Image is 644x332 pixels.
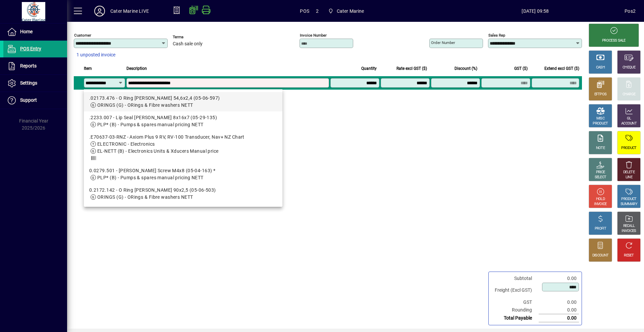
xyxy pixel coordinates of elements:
[621,146,636,151] div: PRODUCT
[89,206,277,213] div: 0.2230.015 - [PERSON_NAME] V-ring ([PHONE_NUMBER]
[300,6,309,16] span: POS
[596,146,605,151] div: NOTE
[596,65,605,70] div: CASH
[97,102,193,108] span: ORINGS (G) - ORings & Fibre washers NETT
[84,65,92,72] span: Item
[20,63,37,68] span: Reports
[74,49,118,61] button: 1 unposted invoice
[396,65,427,72] span: Rate excl GST ($)
[325,5,367,17] span: Cater Marine
[110,6,149,16] div: Cater Marine LIVE
[491,306,539,314] td: Rounding
[89,114,277,121] div: .2233.007 - Lip Seal [PERSON_NAME] 8x16x7 (05-29-135)
[97,141,155,147] span: ELECTRONIC - Electronics
[621,202,637,207] div: SUMMARY
[89,95,277,102] div: .02173.476 - O Ring [PERSON_NAME] 54,6x2,4 (05-06-597)
[3,75,67,92] a: Settings
[596,116,604,121] div: MISC
[20,29,33,34] span: Home
[491,314,539,322] td: Total Payable
[89,5,110,17] button: Profile
[621,121,637,126] div: ACCOUNT
[316,6,319,16] span: 2
[89,187,277,194] div: 0.2172.142 - O Ring [PERSON_NAME] 90x2,5 (05-06-503)
[3,92,67,109] a: Support
[3,23,67,40] a: Home
[622,229,636,234] div: INVOICES
[74,33,91,38] mat-label: Customer
[623,92,636,97] div: CHARGE
[84,111,282,131] mat-option: .2233.007 - Lip Seal Johnson 8x16x7 (05-29-135)
[300,33,327,38] mat-label: Invoice number
[623,65,635,70] div: CHEQUE
[97,175,204,180] span: PLP* (B) - Pumps & spares manual pricing NETT
[337,6,364,16] span: Cater Marine
[539,275,579,282] td: 0.00
[3,58,67,75] a: Reports
[84,131,282,164] mat-option: .E70637-03-RNZ - Axiom Plus 9 RV, RV-100 Transducer, Nav+ NZ Chart
[491,298,539,306] td: GST
[625,6,636,16] div: Pos2
[431,40,455,45] mat-label: Order number
[20,80,37,86] span: Settings
[592,253,608,258] div: DISCOUNT
[539,314,579,322] td: 0.00
[97,148,219,154] span: EL-NETT (B) - Electronics Units & Xducers Manual price
[97,122,204,127] span: PLP* (B) - Pumps & spares manual pricing NETT
[491,275,539,282] td: Subtotal
[84,184,282,203] mat-option: 0.2172.142 - O Ring Johnson 90x2,5 (05-06-503)
[596,170,605,175] div: PRICE
[626,175,632,180] div: LINE
[623,170,635,175] div: DELETE
[20,97,37,103] span: Support
[627,116,631,121] div: GL
[84,203,282,223] mat-option: 0.2230.015 - Johnson V-ring (05-19-503
[624,253,634,258] div: RESET
[84,164,282,184] mat-option: 0.0279.501 - Johnson Screw M4x8 (05-04-163) *
[596,197,605,202] div: HOLD
[539,298,579,306] td: 0.00
[446,6,625,16] span: [DATE] 09:58
[173,41,203,47] span: Cash sale only
[491,282,539,298] td: Freight (Excl GST)
[488,33,505,38] mat-label: Sales rep
[623,224,635,229] div: RECALL
[514,65,528,72] span: GST ($)
[454,65,477,72] span: Discount (%)
[173,35,213,39] span: Terms
[126,65,147,72] span: Description
[89,167,277,174] div: 0.0279.501 - [PERSON_NAME] Screw M4x8 (05-04-163) *
[594,202,606,207] div: INVOICE
[594,92,607,97] div: EFTPOS
[593,121,608,126] div: PRODUCT
[76,51,115,58] span: 1 unposted invoice
[539,306,579,314] td: 0.00
[97,194,193,200] span: ORINGS (G) - ORings & Fibre washers NETT
[602,38,626,43] div: PROCESS SALE
[544,65,579,72] span: Extend excl GST ($)
[595,175,606,180] div: SELECT
[361,65,377,72] span: Quantity
[595,226,606,231] div: PROFIT
[89,134,277,141] div: .E70637-03-RNZ - Axiom Plus 9 RV, RV-100 Transducer, Nav+ NZ Chart
[20,46,41,51] span: POS Entry
[84,92,282,111] mat-option: .02173.476 - O Ring Johnson 54,6x2,4 (05-06-597)
[621,197,636,202] div: PRODUCT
